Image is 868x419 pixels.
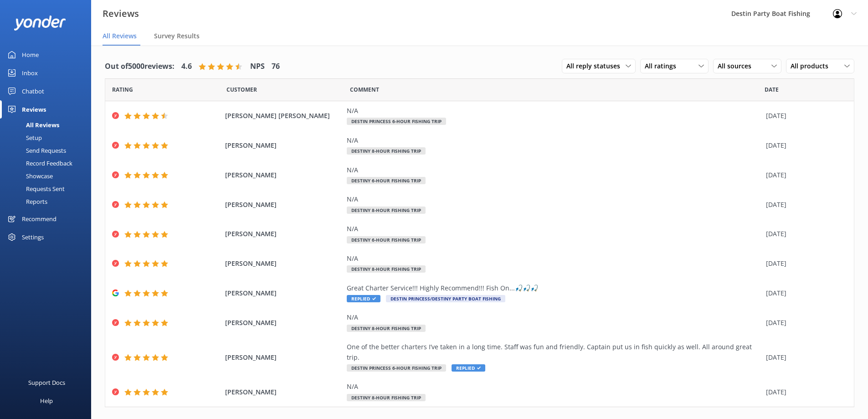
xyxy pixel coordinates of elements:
[181,61,192,72] h4: 4.6
[347,325,426,332] span: Destiny 8-Hour Fishing Trip
[112,85,133,94] span: Date
[225,229,343,239] span: [PERSON_NAME]
[105,61,175,72] h4: Out of 5000 reviews:
[347,312,761,322] div: N/A
[791,61,834,71] span: All products
[766,352,842,362] div: [DATE]
[225,318,343,328] span: [PERSON_NAME]
[225,288,343,298] span: [PERSON_NAME]
[103,6,139,21] h3: Reviews
[347,147,426,155] span: Destiny 8-Hour Fishing Trip
[386,295,505,302] span: Destin Princess/Destiny Party Boat Fishing
[5,119,91,131] a: All Reviews
[347,364,446,372] span: Destin Princess 6-Hour Fishing Trip
[40,392,53,410] div: Help
[766,111,842,121] div: [DATE]
[347,224,761,234] div: N/A
[766,387,842,397] div: [DATE]
[5,182,65,195] div: Requests Sent
[225,140,343,150] span: [PERSON_NAME]
[225,352,343,362] span: [PERSON_NAME]
[22,64,38,82] div: Inbox
[225,387,343,397] span: [PERSON_NAME]
[5,157,72,170] div: Record Feedback
[766,288,842,298] div: [DATE]
[347,118,446,125] span: Destin Princess 6-Hour Fishing Trip
[347,283,761,293] div: Great Charter Service!!! Highly Recommend!!! Fish On...🎣🎣🎣
[225,259,343,269] span: [PERSON_NAME]
[347,342,761,362] div: One of the better charters I’ve taken in a long time. Staff was fun and friendly. Captain put us ...
[347,236,426,243] span: Destiny 6-Hour Fishing Trip
[5,195,91,208] a: Reports
[226,85,257,94] span: Date
[225,200,343,210] span: [PERSON_NAME]
[765,85,779,94] span: Date
[645,61,682,71] span: All ratings
[5,157,91,170] a: Record Feedback
[5,182,91,195] a: Requests Sent
[766,170,842,180] div: [DATE]
[347,165,761,175] div: N/A
[250,61,265,72] h4: NPS
[766,318,842,328] div: [DATE]
[225,170,343,180] span: [PERSON_NAME]
[347,295,380,302] span: Replied
[22,82,44,100] div: Chatbot
[154,31,200,41] span: Survey Results
[5,170,91,182] a: Showcase
[225,111,343,121] span: [PERSON_NAME] [PERSON_NAME]
[718,61,757,71] span: All sources
[347,394,426,401] span: Destiny 8-Hour Fishing Trip
[766,229,842,239] div: [DATE]
[5,170,53,182] div: Showcase
[766,140,842,150] div: [DATE]
[452,364,485,372] span: Replied
[347,177,426,184] span: Destiny 6-Hour Fishing Trip
[272,61,280,72] h4: 76
[347,253,761,264] div: N/A
[347,135,761,145] div: N/A
[5,131,91,144] a: Setup
[5,144,66,157] div: Send Requests
[347,207,426,214] span: Destiny 8-Hour Fishing Trip
[14,16,66,31] img: yonder-white-logo.png
[22,228,44,246] div: Settings
[22,100,46,119] div: Reviews
[5,119,59,131] div: All Reviews
[5,195,47,208] div: Reports
[347,382,761,392] div: N/A
[22,210,56,228] div: Recommend
[22,46,39,64] div: Home
[347,194,761,204] div: N/A
[103,31,137,41] span: All Reviews
[766,200,842,210] div: [DATE]
[5,131,42,144] div: Setup
[28,373,65,392] div: Support Docs
[5,144,91,157] a: Send Requests
[766,259,842,269] div: [DATE]
[350,85,379,94] span: Question
[566,61,626,71] span: All reply statuses
[347,106,761,116] div: N/A
[347,265,426,273] span: Destiny 8-Hour Fishing Trip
